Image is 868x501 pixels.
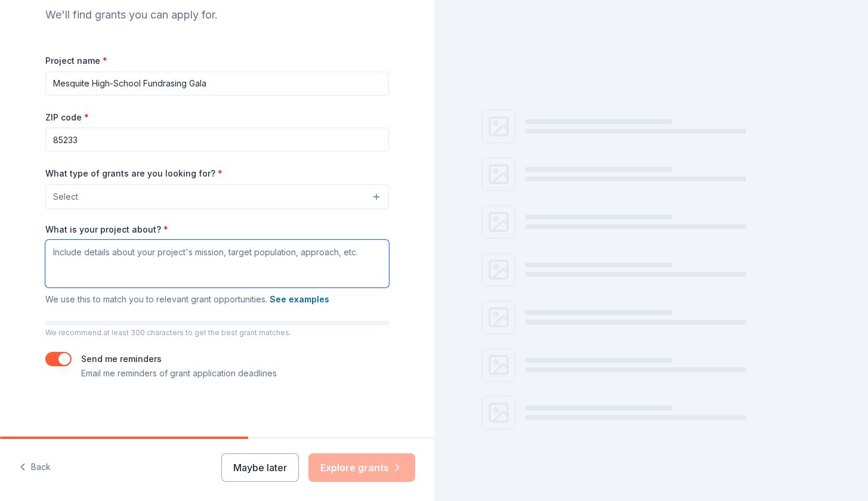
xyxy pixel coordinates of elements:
[45,294,329,304] span: We use this to match you to relevant grant opportunities.
[81,366,277,381] p: Email me reminders of grant application deadlines
[45,168,223,180] label: What type of grants are you looking for?
[45,55,107,67] label: Project name
[45,5,389,24] div: We'll find grants you can apply for.
[81,354,162,364] label: Send me reminders
[45,184,389,209] button: Select
[45,112,89,123] label: ZIP code
[19,455,51,480] button: Back
[53,190,78,204] span: Select
[45,224,168,236] label: What is your project about?
[270,292,329,307] button: See examples
[45,128,389,151] input: 12345 (U.S. only)
[45,72,389,95] input: After school program
[221,453,299,482] button: Maybe later
[45,328,389,338] p: We recommend at least 300 characters to get the best grant matches.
